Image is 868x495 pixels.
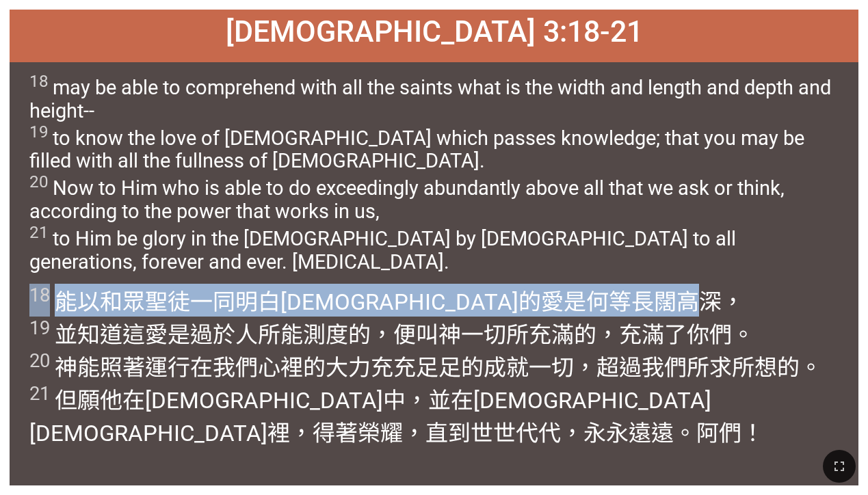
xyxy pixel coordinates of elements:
[29,349,50,372] sup: 20
[29,321,822,446] wg5037: 知道
[29,382,50,405] sup: 21
[29,354,822,446] wg1754: 在
[29,284,50,306] sup: 18
[226,14,643,49] span: [DEMOGRAPHIC_DATA] 3:18-21
[267,420,764,446] wg2424: 裡，得著榮耀
[29,321,822,446] wg1108: 的，便叫
[29,354,822,446] wg3539: 的。 但願他
[29,354,822,446] wg4053: 的成就
[29,354,822,446] wg1722: 我們
[29,321,822,446] wg1097: 這愛
[674,420,764,446] wg165: 。阿們
[29,321,822,446] wg4137: 了你們。 神
[29,172,49,191] sup: 20
[29,72,839,273] span: may be able to comprehend with all the saints what is the width and length and depth and height--...
[29,72,49,91] sup: 18
[29,289,822,446] wg3956: 聖徒
[29,289,822,446] wg4862: 眾
[29,354,822,446] wg2316: 能
[29,321,822,446] wg3956: 所充滿的
[29,223,49,242] sup: 21
[29,122,49,142] sup: 19
[29,354,822,446] wg5228: 我們所求
[29,321,822,446] wg26: 是過於
[29,289,822,446] wg5101: 長
[29,354,822,446] wg4160: 一切
[29,289,822,446] wg5547: 的愛是何等
[29,387,764,446] wg1722: [DEMOGRAPHIC_DATA]
[29,321,822,446] wg2316: 一切
[29,387,764,446] wg1577: 中，並在
[29,354,822,446] wg154: 所想
[29,354,822,446] wg1410: 照著
[29,289,822,446] wg4114: 高
[741,420,764,446] wg281: ！
[471,420,764,446] wg1519: 世世代代
[29,354,822,446] wg1411: 充充足足
[29,317,50,339] sup: 19
[29,321,822,446] wg2443: 神
[29,321,822,446] wg4138: ，充滿
[29,321,822,446] wg5235: 人所能測度
[403,420,764,446] wg1391: ，直到
[561,420,764,446] wg165: ，永永遠遠
[29,354,822,446] wg2596: 運行
[29,289,822,446] wg3372: 闊
[29,284,839,448] span: 能以
[29,420,764,446] wg5547: [DEMOGRAPHIC_DATA]
[29,387,764,446] wg846: 在
[29,354,822,446] wg3956: ，超過
[29,289,822,446] wg1840: 和
[29,289,822,446] wg5311: 深
[29,289,822,446] wg899: ， 並
[29,289,822,446] wg2638: [DEMOGRAPHIC_DATA]
[29,354,822,446] wg2254: 心裡的大力
[29,289,822,446] wg40: 一同明白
